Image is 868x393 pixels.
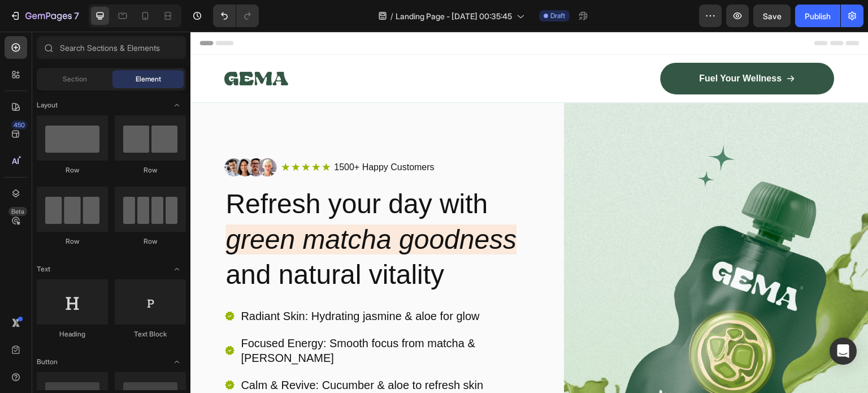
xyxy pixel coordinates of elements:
span: / [390,10,393,22]
div: Beta [8,207,27,216]
iframe: Design area [190,32,868,393]
span: Landing Page - [DATE] 00:35:45 [396,10,512,22]
span: Element [136,74,161,84]
h2: Refresh your day with and natural vitality [34,154,338,262]
span: Toggle open [168,96,186,114]
p: Calm & Revive: Cucumber & aloe to refresh skin [50,346,337,361]
div: Row [37,236,108,247]
p: Fuel Your Wellness [509,41,592,53]
span: Layout [37,100,58,110]
span: Toggle open [168,260,186,278]
div: 450 [11,120,27,129]
div: Open Intercom Messenger [830,338,857,365]
div: Row [37,165,108,175]
div: Row [115,236,186,247]
div: Publish [805,10,831,22]
div: Heading [37,329,108,339]
span: Button [37,357,58,367]
span: Section [63,74,87,84]
span: Save [763,11,782,21]
span: Draft [550,11,565,21]
p: 7 [74,9,79,23]
span: Toggle open [168,353,186,371]
button: Save [753,5,791,27]
div: Row [115,165,186,175]
p: Radiant Skin: Hydrating jasmine & aloe for glow [50,277,337,292]
button: 7 [5,5,84,27]
div: Undo/Redo [213,5,259,27]
input: Search Sections & Elements [37,36,186,59]
button: Publish [795,5,840,27]
i: green matcha goodness [35,193,326,223]
p: Focused Energy: Smooth focus from matcha & [PERSON_NAME] [50,304,337,334]
p: 1500+ Happy Customers [144,130,244,142]
span: Text [37,264,50,274]
img: gempages_432750572815254551-354b0b53-b64f-4e13-8666-ba9611805631.png [34,127,86,145]
div: Text Block [115,329,186,339]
